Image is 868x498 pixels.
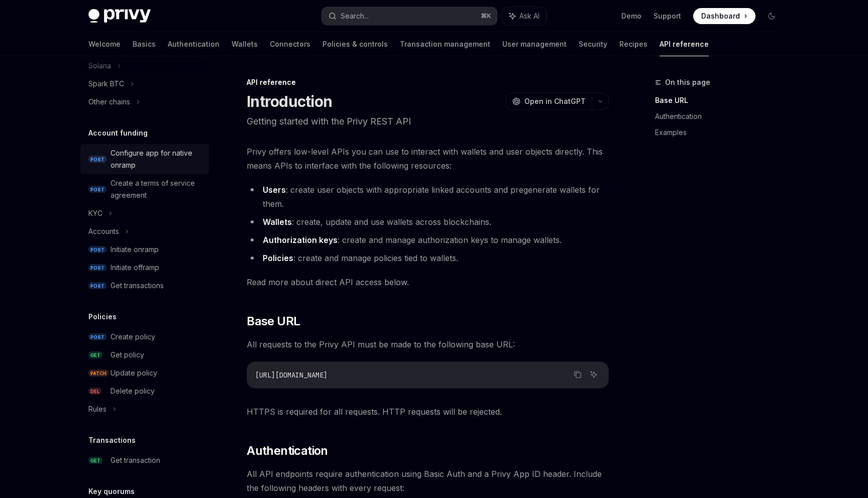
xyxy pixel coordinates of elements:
[232,32,258,56] a: Wallets
[168,32,220,56] a: Authentication
[655,92,788,108] a: Base URL
[80,240,209,259] a: POSTInitiate onramp
[88,369,108,377] span: PATCH
[111,454,160,466] div: Get transaction
[655,125,788,141] a: Examples
[80,174,209,204] a: POSTCreate a terms of service agreement
[263,217,292,227] strong: Wallets
[655,108,788,125] a: Authentication
[88,96,130,108] div: Other chains
[111,147,203,171] div: Configure app for native onramp
[88,282,106,290] span: POST
[88,225,119,237] div: Accounts
[80,259,209,277] a: POSTInitiate offramp
[111,262,159,274] div: Initiate offramp
[111,280,164,292] div: Get transactions
[506,93,592,110] button: Open in ChatGPT
[247,145,609,173] span: Privy offers low-level APIs you can use to interact with wallets and user objects directly. This ...
[80,451,209,469] a: GETGet transaction
[88,403,106,415] div: Rules
[88,246,106,254] span: POST
[111,349,144,361] div: Get policy
[80,346,209,364] a: GETGet policy
[133,32,156,56] a: Basics
[263,253,293,263] strong: Policies
[88,311,117,323] h5: Policies
[255,370,328,380] span: [URL][DOMAIN_NAME]
[502,7,547,25] button: Ask AI
[88,9,151,23] img: dark logo
[701,11,740,21] span: Dashboard
[111,243,159,256] div: Initiate onramp
[247,443,328,459] span: Authentication
[88,186,106,193] span: POST
[247,337,609,351] span: All requests to the Privy API must be made to the following base URL:
[88,156,106,163] span: POST
[88,333,106,341] span: POST
[693,8,755,24] a: Dashboard
[263,185,286,195] strong: Users
[270,32,310,56] a: Connectors
[524,96,586,106] span: Open in ChatGPT
[88,207,102,219] div: KYC
[247,183,609,211] li: : create user objects with appropriate linked accounts and pregenerate wallets for them.
[571,368,584,381] button: Copy the contents from the code block
[502,32,567,56] a: User management
[111,331,155,343] div: Create policy
[247,233,609,247] li: : create and manage authorization keys to manage wallets.
[88,388,101,395] span: DEL
[88,78,124,90] div: Spark BTC
[247,251,609,265] li: : create and manage policies tied to wallets.
[80,144,209,174] a: POSTConfigure app for native onramp
[654,11,681,21] a: Support
[111,385,155,397] div: Delete policy
[665,76,710,88] span: On this page
[519,11,539,21] span: Ask AI
[321,7,497,25] button: Search...⌘K
[88,457,102,464] span: GET
[88,434,136,446] h5: Transactions
[400,32,490,56] a: Transaction management
[619,32,647,56] a: Recipes
[481,12,491,20] span: ⌘ K
[263,235,338,245] strong: Authorization keys
[80,382,209,400] a: DELDelete policy
[322,32,388,56] a: Policies & controls
[247,77,609,87] div: API reference
[88,485,135,497] h5: Key quorums
[80,277,209,295] a: POSTGet transactions
[660,32,709,56] a: API reference
[88,127,148,139] h5: Account funding
[247,313,300,329] span: Base URL
[88,351,102,359] span: GET
[247,215,609,229] li: : create, update and use wallets across blockchains.
[88,264,106,272] span: POST
[247,114,609,129] p: Getting started with the Privy REST API
[764,8,780,24] button: Toggle dark mode
[621,11,641,21] a: Demo
[80,364,209,382] a: PATCHUpdate policy
[247,275,609,289] span: Read more about direct API access below.
[80,328,209,346] a: POSTCreate policy
[247,467,609,495] span: All API endpoints require authentication using Basic Auth and a Privy App ID header. Include the ...
[247,405,609,419] span: HTTPS is required for all requests. HTTP requests will be rejected.
[341,10,369,22] div: Search...
[111,367,157,379] div: Update policy
[587,368,600,381] button: Ask AI
[247,92,332,110] h1: Introduction
[111,177,203,201] div: Create a terms of service agreement
[579,32,607,56] a: Security
[88,32,121,56] a: Welcome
